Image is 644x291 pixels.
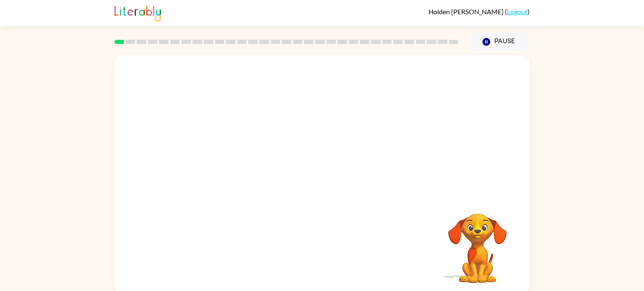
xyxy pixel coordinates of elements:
[436,201,519,284] video: Your browser must support playing .mp4 files to use Literably. Please try using another browser.
[469,32,530,52] button: Pause
[507,8,527,15] a: Logout
[428,8,505,15] span: Holden [PERSON_NAME]
[114,3,161,22] img: Literably
[428,8,530,15] div: ( )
